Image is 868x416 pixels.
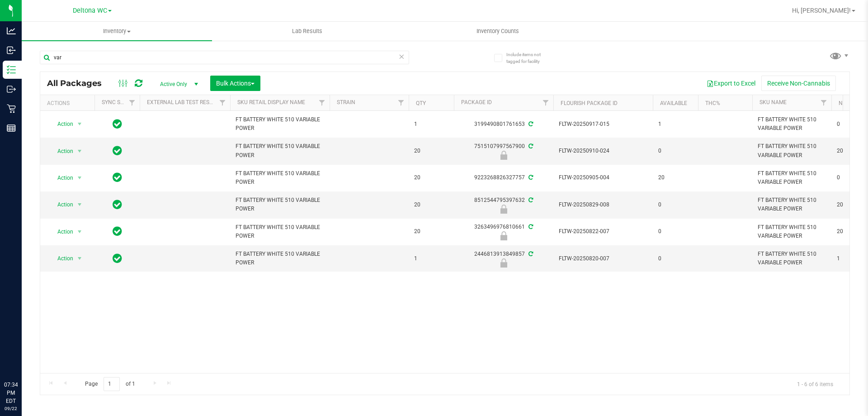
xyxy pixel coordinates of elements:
div: 3199490801761653 [453,120,555,129]
span: select [74,118,85,130]
span: 1 [414,120,448,129]
span: Action [49,252,74,265]
a: External Lab Test Result [147,99,218,105]
span: Page of 1 [77,377,142,391]
span: Sync from Compliance System [527,174,533,181]
span: FT BATTERY WHITE 510 VARIABLE POWER [236,169,324,186]
span: 0 [658,254,693,263]
a: Sku Retail Display Name [237,99,305,105]
span: In Sync [113,171,122,184]
span: In Sync [113,225,122,238]
span: 20 [414,201,448,209]
span: 20 [414,147,448,155]
span: Sync from Compliance System [527,197,533,203]
a: Inventory Counts [402,22,593,41]
a: Package ID [461,99,492,105]
button: Receive Non-Cannabis [761,76,836,91]
span: All Packages [47,78,111,88]
span: Sync from Compliance System [527,251,533,257]
span: FT BATTERY WHITE 510 VARIABLE POWER [236,250,324,267]
span: select [74,198,85,211]
span: FT BATTERY WHITE 510 VARIABLE POWER [236,115,324,133]
div: 2446813913849857 [453,250,555,268]
a: Filter [315,95,330,110]
span: FLTW-20250917-015 [559,120,647,129]
div: 3263496976810661 [453,223,555,240]
a: Filter [394,95,409,110]
span: Lab Results [280,27,335,35]
inline-svg: Analytics [7,26,16,35]
div: Newly Received [453,151,555,160]
span: 0 [658,201,693,209]
span: 0 [658,147,693,155]
button: Export to Excel [701,76,761,91]
span: select [74,252,85,265]
inline-svg: Retail [7,104,16,113]
span: FT BATTERY WHITE 510 VARIABLE POWER [236,223,324,240]
span: In Sync [113,144,122,157]
span: select [74,172,85,184]
span: FT BATTERY WHITE 510 VARIABLE POWER [758,250,826,267]
input: 1 [104,377,120,391]
span: 20 [658,173,693,182]
span: Action [49,118,74,130]
span: FT BATTERY WHITE 510 VARIABLE POWER [758,142,826,159]
inline-svg: Inbound [7,46,16,55]
span: Action [49,225,74,238]
button: Bulk Actions [210,76,260,91]
span: Bulk Actions [216,80,255,87]
span: Hi, [PERSON_NAME]! [792,7,851,14]
span: FT BATTERY WHITE 510 VARIABLE POWER [758,196,826,213]
span: Sync from Compliance System [527,224,533,230]
span: 1 - 6 of 6 items [790,377,840,391]
span: FLTW-20250822-007 [559,227,647,236]
p: 07:34 PM EDT [4,381,18,405]
span: 1 [414,254,448,263]
div: Quarantine [453,258,555,268]
span: FT BATTERY WHITE 510 VARIABLE POWER [758,169,826,186]
span: FLTW-20250910-024 [559,147,647,155]
input: Search Package ID, Item Name, SKU, Lot or Part Number... [40,51,409,64]
span: FT BATTERY WHITE 510 VARIABLE POWER [758,223,826,240]
span: In Sync [113,198,122,211]
inline-svg: Outbound [7,85,16,94]
a: Strain [337,99,355,105]
span: Inventory [22,27,212,35]
iframe: Resource center [9,344,36,371]
a: Filter [538,95,553,110]
a: Qty [416,100,426,106]
a: Filter [816,95,831,110]
span: 0 [658,227,693,236]
span: FT BATTERY WHITE 510 VARIABLE POWER [758,115,826,133]
span: Clear [398,51,405,62]
span: select [74,145,85,158]
span: 20 [414,173,448,182]
span: FT BATTERY WHITE 510 VARIABLE POWER [236,196,324,213]
span: 20 [414,227,448,236]
span: In Sync [113,252,122,265]
span: 1 [658,120,693,129]
span: In Sync [113,118,122,130]
span: FLTW-20250820-007 [559,254,647,263]
a: Filter [215,95,230,110]
span: Sync from Compliance System [527,121,533,127]
div: 9223268826327757 [453,173,555,182]
a: THC% [705,100,720,106]
inline-svg: Inventory [7,65,16,74]
p: 09/22 [4,405,18,412]
div: Newly Received [453,231,555,240]
a: Inventory [22,22,212,41]
div: 7515107997567900 [453,142,555,160]
span: FT BATTERY WHITE 510 VARIABLE POWER [236,142,324,159]
div: Newly Received [453,205,555,214]
a: Available [660,100,687,106]
a: Filter [125,95,140,110]
span: Action [49,172,74,184]
a: SKU Name [759,99,787,105]
div: 8512544795397632 [453,196,555,214]
span: FLTW-20250905-004 [559,173,647,182]
a: Lab Results [212,22,402,41]
a: Flourish Package ID [561,100,618,106]
span: Deltona WC [73,7,107,14]
div: Actions [47,100,91,106]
